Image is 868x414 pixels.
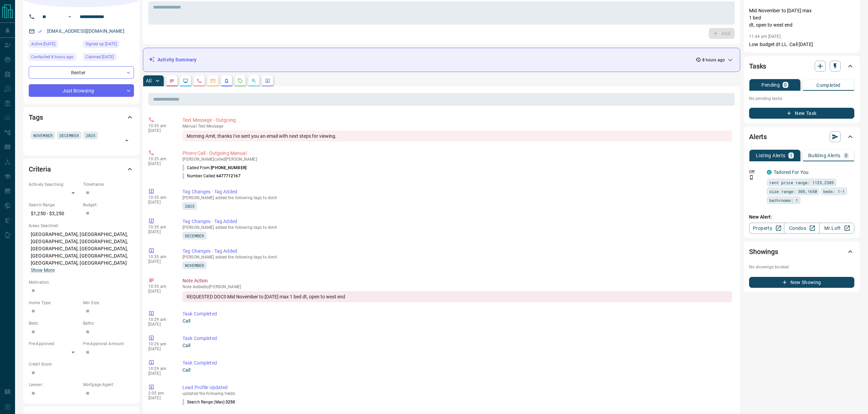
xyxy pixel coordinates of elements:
[702,57,725,63] p: 8 hours ago
[182,248,732,255] p: Tag Changes - Tag Added
[749,223,784,234] a: Property
[182,335,732,342] p: Task Completed
[749,58,854,74] div: Tasks
[148,123,172,128] p: 10:35 am
[265,78,270,84] svg: Agent Actions
[182,225,732,230] p: [PERSON_NAME] added the following tags to Amit
[784,83,787,87] p: 0
[182,391,732,396] p: updated the following fields:
[182,277,732,284] p: Note Action
[182,188,732,195] p: Tag Changes - Tag Added
[148,230,172,234] p: [DATE]
[182,367,732,374] p: Call
[182,195,732,200] p: [PERSON_NAME] added the following tags to Amit
[756,153,786,158] p: Listing Alerts
[749,93,854,104] p: No pending tasks
[38,29,42,34] svg: Email Verified
[182,399,235,405] p: Search Range (Max) :
[182,359,732,367] p: Task Completed
[158,56,196,63] p: Activity Summary
[749,34,781,39] p: 11:44 pm [DATE]
[182,117,732,124] p: Text Message - Outgoing
[29,229,134,276] p: [GEOGRAPHIC_DATA], [GEOGRAPHIC_DATA], [GEOGRAPHIC_DATA], [GEOGRAPHIC_DATA], [GEOGRAPHIC_DATA], [G...
[146,78,151,83] p: All
[169,78,175,84] svg: Notes
[85,41,117,47] span: Signed up [DATE]
[238,78,243,84] svg: Requests
[148,366,172,371] p: 10:29 am
[29,208,80,219] p: $1,250 - $3,250
[211,165,246,170] span: [PHONE_NUMBER]
[31,267,55,274] button: Show More
[224,78,229,84] svg: Listing Alerts
[251,78,257,84] svg: Opportunities
[749,277,854,288] button: New Showing
[29,300,80,306] p: Home Type:
[83,53,134,63] div: Sat Oct 04 2025
[83,202,134,208] p: Budget:
[29,109,134,125] div: Tags
[196,78,202,84] svg: Calls
[819,223,854,234] a: Mr.Loft
[790,153,792,158] p: 1
[29,112,43,123] h2: Tags
[182,124,732,129] p: Text Message
[31,54,73,60] span: Contacted 8 hours ago
[59,132,79,139] span: DECEMBER
[148,396,172,400] p: [DATE]
[749,41,854,48] p: Low budget dt LL. Call [DATE]
[769,197,798,204] span: bathrooms: 1
[33,132,53,139] span: NOVEMBER
[148,225,172,230] p: 10:35 am
[148,157,172,161] p: 10:35 am
[226,400,235,404] span: 3250
[182,291,732,302] div: REQUESTED DOCS Mid November to [DATE] max 1 bed dt, open to west end
[185,203,194,209] span: 2025
[148,161,172,166] p: [DATE]
[149,54,734,66] div: Activity Summary8 hours ago
[29,279,134,285] p: Motivation:
[182,284,732,289] p: Note Added by [PERSON_NAME]
[182,124,197,129] span: manual
[183,78,188,84] svg: Lead Browsing Activity
[182,165,246,171] p: Called From:
[29,361,134,367] p: Credit Score:
[816,83,841,88] p: Completed
[749,175,754,180] svg: Push Notification Only
[182,310,732,317] p: Task Completed
[182,157,732,162] p: [PERSON_NAME] called [PERSON_NAME]
[86,132,95,139] span: 2025
[182,173,241,179] p: Number Called:
[148,289,172,294] p: [DATE]
[182,342,732,349] p: Call
[29,181,80,188] p: Actively Searching:
[148,346,172,351] p: [DATE]
[29,320,80,326] p: Beds:
[29,164,51,175] h2: Criteria
[749,169,763,175] p: Off
[769,188,817,195] span: size range: 305,1650
[29,202,80,208] p: Search Range:
[749,264,854,270] p: No showings booked
[148,284,172,289] p: 10:35 am
[29,53,80,63] div: Tue Oct 14 2025
[148,259,172,264] p: [DATE]
[749,243,854,260] div: Showings
[749,129,854,145] div: Alerts
[148,200,172,205] p: [DATE]
[148,254,172,259] p: 10:35 am
[83,300,134,306] p: Min Size:
[148,317,172,322] p: 10:29 am
[749,246,778,257] h2: Showings
[29,66,134,79] div: Renter
[83,320,134,326] p: Baths:
[774,169,809,175] a: Tailored For You
[83,181,134,188] p: Timeframe:
[749,108,854,119] button: New Task
[784,223,819,234] a: Condos
[216,174,241,178] span: 6477712167
[182,317,732,325] p: Call
[31,41,55,47] span: Active [DATE]
[808,153,841,158] p: Building Alerts
[185,232,204,239] span: DECEMBER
